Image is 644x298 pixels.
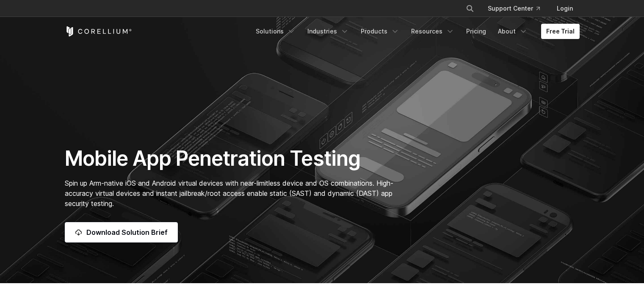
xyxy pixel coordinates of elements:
div: Navigation Menu [251,24,580,39]
div: Navigation Menu [456,1,580,16]
a: Solutions [251,24,301,39]
a: Free Trial [541,24,580,39]
span: Spin up Arm-native iOS and Android virtual devices with near-limitless device and OS combinations... [65,179,393,208]
a: Pricing [461,24,491,39]
a: Industries [302,24,354,39]
h1: Mobile App Penetration Testing [65,146,402,171]
span: Download Solution Brief [86,227,168,237]
a: Support Center [481,1,547,16]
a: Products [356,24,404,39]
a: Login [550,1,580,16]
a: About [493,24,533,39]
a: Corellium Home [65,26,132,36]
a: Download Solution Brief [65,222,178,242]
button: Search [462,1,478,16]
a: Resources [406,24,459,39]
